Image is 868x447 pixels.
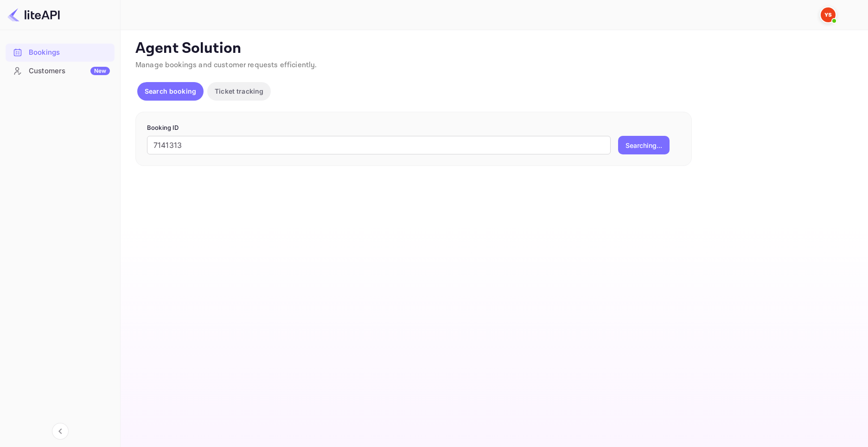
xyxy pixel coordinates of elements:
div: Bookings [6,44,115,62]
img: Yandex Support [821,7,836,22]
button: Collapse navigation [52,423,69,440]
img: LiteAPI logo [7,7,60,22]
div: CustomersNew [6,62,115,80]
span: Manage bookings and customer requests efficiently. [135,60,317,70]
p: Agent Solution [135,39,851,58]
div: Customers [29,66,110,77]
input: Enter Booking ID (e.g., 63782194) [147,136,611,154]
p: Search booking [145,86,196,96]
div: New [90,67,110,75]
div: Bookings [29,47,110,58]
p: Booking ID [147,123,680,133]
button: Searching... [618,136,670,154]
a: Bookings [6,44,115,61]
a: CustomersNew [6,62,115,79]
p: Ticket tracking [215,86,263,96]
